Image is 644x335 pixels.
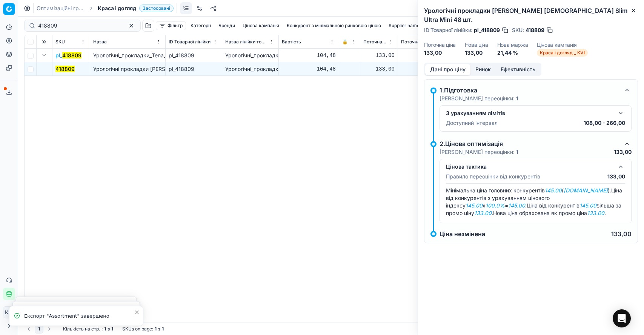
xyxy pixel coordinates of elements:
[363,39,387,45] span: Поточна ціна
[37,5,174,12] nav: breadcrumb
[169,65,219,73] div: pl_418809
[579,202,596,209] em: 145.00
[516,95,518,101] strong: 1
[225,52,275,59] div: Урологічні_прокладки_Tena_[DEMOGRAPHIC_DATA]_Slim_Ultra_Mini_48_шт.
[424,6,638,24] h2: Урологічні прокладки [PERSON_NAME] [DEMOGRAPHIC_DATA] Slim Ultra Mini 48 шт.
[3,307,15,318] span: КM
[93,52,283,58] span: Урологічні_прокладки_Tena_[DEMOGRAPHIC_DATA]_Slim_Ultra_Mini_48_шт.
[284,21,384,30] button: Конкурент з мінімальною ринковою ціною
[493,210,606,216] span: Нова ціна обрахована як промо ціна .
[607,173,625,180] p: 133,00
[611,231,632,237] p: 133,00
[282,65,336,73] div: 104,48
[24,312,134,320] div: Експорт "Assortment" завершено
[62,52,81,58] mark: 418809
[446,187,622,209] span: Ціна від конкурентів з урахуванням цінового індексу x = .
[363,65,395,73] div: 133,00
[440,139,619,148] div: 2.Цінова оптимізація
[474,26,500,34] span: pl_418809
[508,202,525,209] em: 145.00
[545,187,562,194] em: 145.00
[162,326,164,332] strong: 1
[424,49,456,57] dd: 133,00
[282,39,301,45] span: Вартість
[98,5,136,12] span: Краса і догляд
[440,231,485,237] p: Ціна незмінена
[139,5,174,12] span: Застосовані
[225,39,268,45] span: Назва лінійки товарів
[40,37,49,46] button: Expand all
[425,64,470,75] button: Дані про ціну
[497,49,528,57] dd: 21,44 %
[24,324,54,333] nav: pagination
[169,52,219,59] div: pl_418809
[446,109,613,117] div: З урахуванням лімітів
[55,66,75,72] mark: 418809
[63,326,113,332] div: :
[401,65,451,73] div: 133,00
[401,52,451,59] div: 133,00
[446,173,540,180] p: Правило переоцінки від конкурентів
[55,52,81,59] button: pl_418809
[526,26,544,34] span: 418809
[466,202,483,209] em: 145.00
[169,39,211,45] span: ID Товарної лінійки
[240,21,282,30] button: Цінова кампанія
[63,326,100,332] span: Кількість на стр.
[342,39,348,45] span: 🔒
[132,308,141,317] button: Close toast
[537,49,588,57] span: Краса і догляд _ KVI
[104,326,106,332] strong: 1
[98,5,174,12] span: Краса і доглядЗастосовані
[496,64,540,75] button: Ефективність
[40,51,49,60] button: Expand
[516,149,518,155] strong: 1
[446,163,613,171] div: Цінова тактика
[446,119,498,127] p: Доступний інтервал
[55,65,75,73] button: 418809
[474,210,492,216] em: 133.00
[424,42,456,48] dt: Поточна ціна
[440,86,619,95] div: 1.Підготовка
[386,21,423,30] button: Supplier name
[564,187,608,194] em: [DOMAIN_NAME]
[497,42,528,48] dt: Нова маржа
[38,22,121,29] input: Пошук по SKU або назві
[470,64,496,75] button: Ринок
[188,21,214,30] button: Категорії
[225,65,275,73] div: Урологічні_прокладки_Tena_[DEMOGRAPHIC_DATA]_Slim_Ultra_Mini_48_шт.
[613,309,631,327] div: Open Intercom Messenger
[446,187,611,194] span: Мінімальна ціна головних конкурентів ( ).
[108,326,110,332] strong: з
[37,5,85,12] a: Оптимізаційні групи
[465,49,488,57] dd: 133,00
[614,148,632,156] p: 133,00
[465,42,488,48] dt: Нова ціна
[158,326,160,332] strong: з
[587,210,604,216] em: 133.00
[55,39,65,45] span: SKU
[440,95,518,102] p: [PERSON_NAME] переоцінки:
[282,52,336,59] div: 104,48
[156,21,186,30] button: Фільтр
[93,39,107,45] span: Назва
[424,28,472,33] span: ID Товарної лінійки :
[512,28,524,33] span: SKU :
[215,21,238,30] button: Бренди
[24,324,33,333] button: Go to previous page
[486,202,505,209] em: 100.0%
[537,42,588,48] dt: Цінова кампанія
[45,324,54,333] button: Go to next page
[111,326,113,332] strong: 1
[55,52,81,59] span: pl_
[440,148,518,156] p: [PERSON_NAME] переоцінки:
[584,119,625,127] p: 108,00 - 266,00
[3,306,15,318] button: КM
[93,66,309,72] span: Урологічні прокладки [PERSON_NAME] [DEMOGRAPHIC_DATA] Slim Ultra Mini 48 шт.
[363,52,395,59] div: 133,00
[122,326,153,332] span: SKUs on page :
[446,202,621,216] span: Ціна від конкурентів більша за промо ціну .
[401,39,444,45] span: Поточна промо ціна
[155,326,157,332] strong: 1
[35,324,43,333] button: 1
